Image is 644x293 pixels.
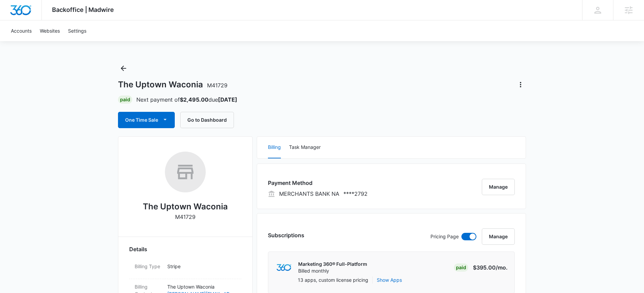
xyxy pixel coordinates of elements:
[268,179,368,187] h3: Payment Method
[180,112,234,128] button: Go to Dashboard
[136,96,237,104] p: Next payment of due
[118,112,175,128] button: One Time Sale
[135,263,162,270] dt: Billing Type
[377,276,402,283] button: Show Apps
[454,263,468,272] div: Paid
[180,96,208,103] strong: $2,495.00
[298,261,367,268] p: Marketing 360® Full-Platform
[175,213,196,221] p: M41729
[129,245,147,253] span: Details
[129,259,241,279] div: Billing TypeStripe
[218,96,237,103] strong: [DATE]
[36,20,64,41] a: Websites
[430,233,459,240] p: Pricing Page
[473,263,508,272] p: $395.00
[118,80,227,90] h1: The Uptown Waconia
[496,264,508,271] span: /mo.
[482,179,515,195] button: Manage
[268,137,281,158] button: Billing
[143,201,228,213] h2: The Uptown Waconia
[118,63,129,74] button: Back
[276,264,291,271] img: marketing360Logo
[298,276,368,283] p: 13 apps, custom license pricing
[118,96,132,104] div: Paid
[167,263,236,270] p: Stripe
[482,228,515,245] button: Manage
[64,20,90,41] a: Settings
[298,268,367,274] p: Billed monthly
[7,20,36,41] a: Accounts
[279,190,339,198] p: MERCHANTS BANK NA
[167,283,236,290] p: The Uptown Waconia
[52,6,114,13] span: Backoffice | Madwire
[268,231,304,239] h3: Subscriptions
[207,82,227,89] span: M41729
[515,79,526,90] button: Actions
[289,137,321,158] button: Task Manager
